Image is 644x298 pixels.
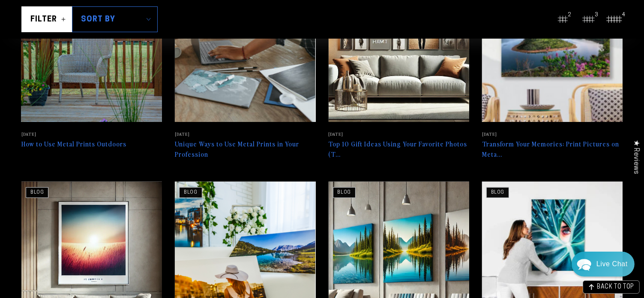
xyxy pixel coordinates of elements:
[596,252,628,277] div: Contact Us Directly
[30,14,57,24] span: Filter
[72,6,158,32] summary: Sort by
[554,11,571,28] button: 2
[628,133,644,181] div: Click to open Judge.me floating reviews tab
[597,284,634,290] span: BACK TO TOP
[580,11,597,28] button: 3
[572,252,635,277] div: Chat widget toggle
[21,6,72,32] summary: Filter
